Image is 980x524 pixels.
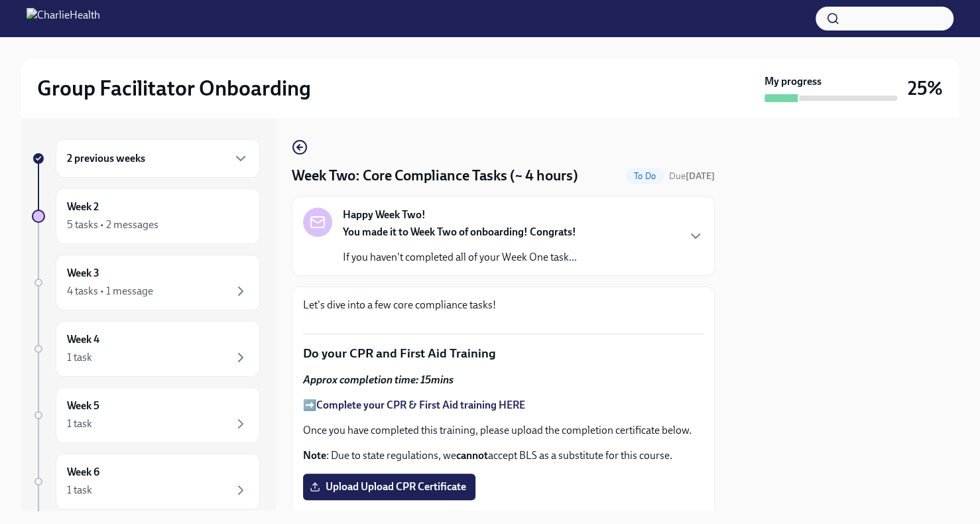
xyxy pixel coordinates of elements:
span: Due [669,170,715,182]
h4: Week Two: Core Compliance Tasks (~ 4 hours) [292,166,578,186]
p: ➡️ [303,398,704,413]
h6: Week 2 [67,200,99,214]
h6: 2 previous weeks [67,151,145,166]
h6: Week 6 [67,465,99,480]
a: Week 51 task [32,387,260,443]
h2: Group Facilitator Onboarding [37,75,311,101]
h6: Week 4 [67,332,99,347]
h3: 25% [908,76,943,100]
p: Do your CPR and First Aid Training [303,345,704,362]
strong: [DATE] [686,170,715,182]
strong: Approx completion time: 15mins [303,373,454,386]
span: Upload Upload CPR Certificate [312,480,466,493]
a: Week 25 tasks • 2 messages [32,188,260,244]
div: 4 tasks • 1 message [67,284,153,298]
a: Week 61 task [32,454,260,509]
div: 1 task [67,350,92,365]
span: October 13th, 2025 09:00 [669,170,715,182]
strong: My progress [765,74,822,89]
p: Once you have completed this training, please upload the completion certificate below. [303,423,704,438]
div: 1 task [67,483,92,497]
div: 1 task [67,417,92,431]
span: To Do [626,171,664,181]
strong: Note [303,449,326,462]
p: If you haven't completed all of your Week One task... [343,250,577,265]
h6: Week 3 [67,266,99,281]
h6: Week 5 [67,399,99,413]
img: CharlieHealth [27,8,100,29]
label: Upload Upload CPR Certificate [303,474,475,500]
strong: Happy Week Two! [343,208,426,222]
p: Let's dive into a few core compliance tasks! [303,298,704,312]
a: Week 34 tasks • 1 message [32,255,260,310]
div: 2 previous weeks [56,139,260,178]
strong: cannot [456,449,488,462]
p: : Due to state regulations, we accept BLS as a substitute for this course. [303,448,704,463]
div: 5 tasks • 2 messages [67,218,158,232]
a: Complete your CPR & First Aid training HERE [316,399,525,411]
a: Week 41 task [32,321,260,377]
strong: You made it to Week Two of onboarding! Congrats! [343,226,576,238]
